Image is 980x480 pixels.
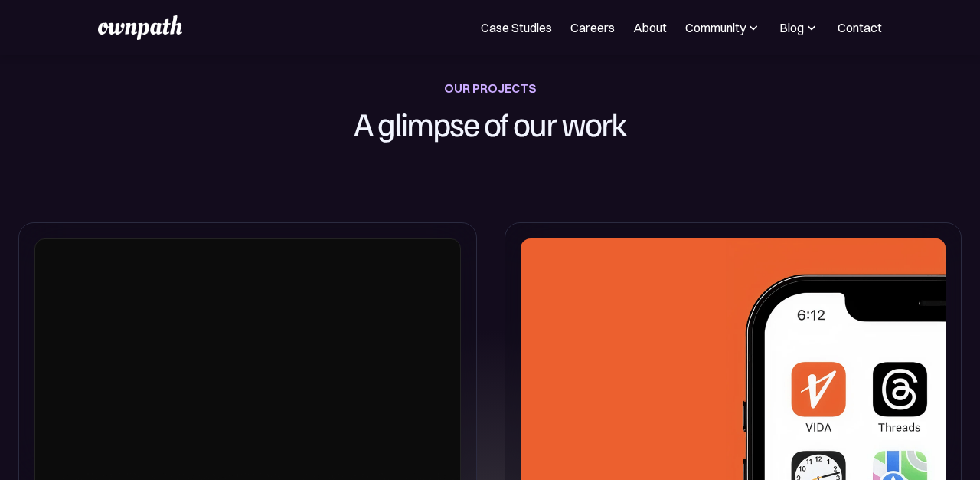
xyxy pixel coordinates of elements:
a: Careers [570,18,615,37]
div: Blog [779,18,819,37]
div: OUR PROJECTS [444,77,537,99]
a: About [633,18,667,37]
div: Community [685,18,761,37]
a: Case Studies [481,18,552,37]
div: Community [685,18,746,37]
div: Blog [779,18,804,37]
h1: A glimpse of our work [277,99,703,149]
a: Contact [838,18,882,37]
